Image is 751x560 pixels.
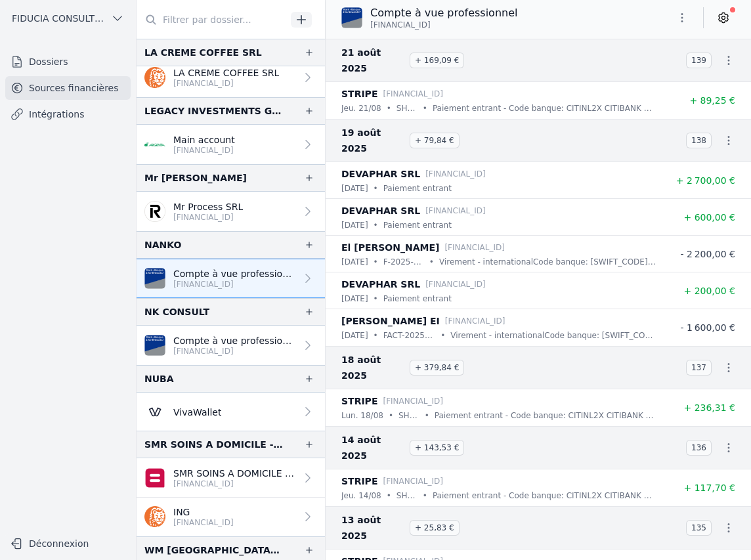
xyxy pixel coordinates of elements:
span: + 89,25 € [689,95,735,106]
p: Paiement entrant - Code banque: CITINL2X CITIBANK EUROPE PLC NETHERLANDS BRANCH [435,409,656,422]
span: + 200,00 € [683,286,735,296]
span: - 2 200,00 € [680,249,735,259]
a: LA CREME COFFEE SRL [FINANCIAL_ID] [137,58,325,97]
span: + 169,09 € [410,53,464,68]
p: LA CREME COFFEE SRL [173,66,279,79]
span: 14 août 2025 [341,432,404,463]
span: 137 [686,360,712,376]
p: FACT-202508-4 [383,329,435,342]
a: Main account [FINANCIAL_ID] [137,125,325,164]
p: lun. 18/08 [341,409,383,422]
p: Paiement entrant - Code banque: CITINL2X CITIBANK EUROPE PLC NETHERLANDS BRANCH [433,102,656,115]
div: • [423,489,427,502]
img: ing.png [144,506,165,527]
p: Compte à vue professionnel [370,5,517,21]
span: + 379,84 € [410,360,464,376]
p: [FINANCIAL_ID] [383,395,443,408]
img: ing.png [144,67,165,88]
div: NK CONSULT [144,304,209,320]
div: • [389,409,393,422]
p: [FINANCIAL_ID] [383,475,443,488]
p: STRIPE [341,86,377,102]
div: • [374,292,378,305]
input: Filtrer par dossier... [137,8,286,32]
span: 135 [686,520,712,536]
a: ING [FINANCIAL_ID] [137,498,325,536]
p: DEVAPHAR SRL [341,203,420,219]
span: 18 août 2025 [341,352,404,383]
a: VivaWallet [137,393,325,431]
p: SHOPIFY [398,409,419,422]
p: [FINANCIAL_ID] [173,145,235,156]
p: VivaWallet [173,406,221,419]
p: F-2025-005 [383,255,424,269]
div: LEGACY INVESTMENTS GROUP [144,103,283,119]
span: FIDUCIA CONSULTING SRL [12,12,106,25]
div: • [440,329,445,342]
img: VAN_BREDA_JVBABE22XXX.png [144,268,165,289]
p: El [PERSON_NAME] [341,240,439,255]
span: 19 août 2025 [341,125,404,156]
a: Intégrations [5,102,131,126]
p: [FINANCIAL_ID] [173,517,234,528]
div: NUBA [144,371,174,387]
div: • [374,329,378,342]
p: Paiement entrant [383,292,452,305]
div: • [423,102,427,115]
span: + 79,84 € [410,133,460,148]
div: WM [GEOGRAPHIC_DATA] SRL [144,542,283,558]
a: Mr Process SRL [FINANCIAL_ID] [137,192,325,231]
p: [FINANCIAL_ID] [173,78,279,89]
a: Dossiers [5,50,131,74]
a: SMR SOINS A DOMICILE - THU [FINANCIAL_ID] [137,458,325,498]
p: DEVAPHAR SRL [341,166,420,182]
img: belfius.png [144,467,165,488]
p: ING [173,506,234,519]
p: [PERSON_NAME] EI [341,313,440,329]
img: Viva-Wallet.webp [144,401,165,422]
div: • [425,409,429,422]
span: 21 août 2025 [341,45,404,76]
p: Paiement entrant - Code banque: CITINL2X CITIBANK EUROPE PLC NETHERLANDS BRANCH [433,489,656,502]
span: 138 [686,133,712,148]
p: STRIPE [341,473,377,489]
button: Déconnexion [5,533,131,554]
p: [DATE] [341,219,368,232]
button: FIDUCIA CONSULTING SRL [5,8,131,29]
a: Sources financières [5,76,131,100]
span: + 600,00 € [683,212,735,223]
p: Paiement entrant [383,219,452,232]
p: [FINANCIAL_ID] [444,241,505,254]
img: VAN_BREDA_JVBABE22XXX.png [144,335,165,356]
div: SMR SOINS A DOMICILE - THUISZORG [144,437,283,452]
span: + 143,53 € [410,440,464,456]
p: Main account [173,133,235,146]
span: 13 août 2025 [341,512,404,544]
span: [FINANCIAL_ID] [370,20,431,30]
p: Compte à vue professionnel [173,334,296,347]
div: • [387,489,391,502]
span: - 1 600,00 € [680,322,735,333]
p: Paiement entrant [383,182,452,195]
p: [FINANCIAL_ID] [425,167,486,181]
span: 136 [686,440,712,456]
p: jeu. 21/08 [341,102,381,115]
p: STRIPE [341,393,377,409]
span: + 25,83 € [410,520,460,536]
img: ARGENTA_ARSPBE22.png [144,134,165,155]
p: Mr Process SRL [173,200,243,213]
div: • [374,182,378,195]
p: [DATE] [341,329,368,342]
img: VAN_BREDA_JVBABE22XXX.png [341,7,362,28]
a: Compte à vue professionnel [FINANCIAL_ID] [137,259,325,298]
div: • [374,255,378,269]
div: • [387,102,391,115]
p: [FINANCIAL_ID] [425,278,486,291]
a: Compte à vue professionnel [FINANCIAL_ID] [137,326,325,365]
p: SMR SOINS A DOMICILE - THU [173,467,296,480]
p: Virement - internationalCode banque: [SWIFT_CODE] SWAN [450,329,656,342]
p: [FINANCIAL_ID] [383,87,443,100]
p: [DATE] [341,255,368,269]
p: [FINANCIAL_ID] [173,479,296,489]
span: + 2 700,00 € [676,175,735,186]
